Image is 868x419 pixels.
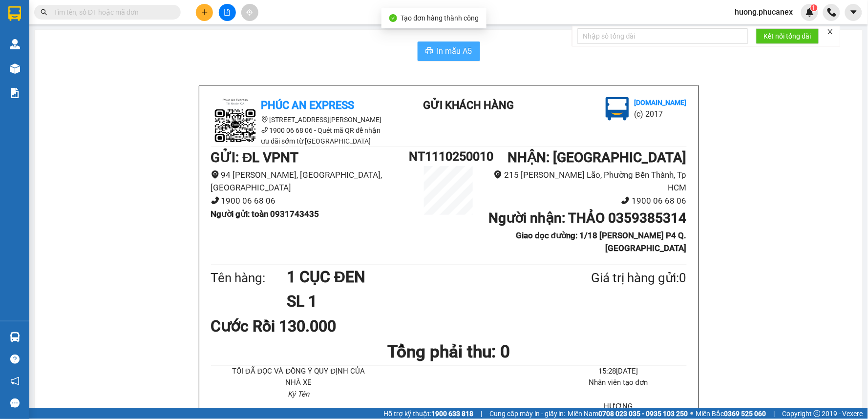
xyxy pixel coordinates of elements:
img: logo-vxr [8,6,21,21]
h1: Tổng phải thu: 0 [211,338,687,365]
span: Miền Bắc [696,408,766,419]
sup: 1 [811,4,818,11]
span: phone [621,196,630,205]
b: Gửi khách hàng [423,99,514,111]
span: environment [494,170,502,179]
span: Kết nối tổng đài [764,31,811,42]
h1: SL 1 [287,289,544,314]
li: 1900 06 68 06 [211,194,409,208]
li: 15:28[DATE] [550,366,686,377]
b: NHẬN : [GEOGRAPHIC_DATA] [508,149,686,166]
span: Tạo đơn hàng thành công [401,14,479,22]
span: huong.phucanex [727,6,801,18]
span: plus [201,9,208,16]
span: file-add [224,9,231,16]
li: [STREET_ADDRESS][PERSON_NAME] [211,114,387,125]
button: caret-down [845,4,862,21]
span: Cung cấp máy in - giấy in: [489,408,566,419]
button: file-add [219,4,236,21]
b: [DOMAIN_NAME] [634,99,686,106]
span: question-circle [10,355,20,364]
span: check-circle [389,14,397,22]
img: warehouse-icon [10,63,20,74]
li: Nhân viên tạo đơn [550,377,686,389]
li: 1900 06 68 06 - Quét mã QR để nhận ưu đãi sớm từ [GEOGRAPHIC_DATA] [211,125,387,147]
input: Tìm tên, số ĐT hoặc mã đơn [54,7,169,18]
span: | [774,408,775,419]
span: ⚪️ [691,412,694,416]
span: close [827,28,834,35]
li: HƯƠNG [550,401,686,413]
button: printerIn mẫu A5 [418,42,480,61]
span: aim [246,9,253,16]
li: 1900 06 68 06 [488,194,687,208]
h1: 1 CỤC ĐEN [287,265,544,289]
b: GỬI : ĐL VPNT [211,149,299,166]
span: message [10,398,20,408]
span: copyright [814,410,821,417]
img: phone-icon [827,8,836,17]
img: logo.jpg [606,97,629,121]
li: TÔI ĐÃ ĐỌC VÀ ĐỒNG Ý QUY ĐỊNH CỦA NHÀ XE [231,366,367,389]
b: Phúc An Express [261,99,355,111]
div: Cước Rồi 130.000 [211,314,368,338]
b: Người gửi : toàn 0931743435 [211,209,319,219]
li: (c) 2017 [634,108,686,120]
span: phone [211,196,219,205]
img: solution-icon [10,88,20,98]
span: Hỗ trợ kỹ thuật: [383,408,473,419]
span: printer [425,47,433,56]
span: environment [261,116,268,123]
span: caret-down [849,8,858,17]
div: Tên hàng: [211,268,287,288]
button: Kết nối tổng đài [756,28,819,44]
b: Người nhận : THẢO 0359385314 [488,210,686,226]
span: In mẫu A5 [437,45,472,57]
li: 215 [PERSON_NAME] Lão, Phường Bến Thành, Tp HCM [488,168,687,194]
h1: NT1110250010 [409,147,488,166]
strong: 0708 023 035 - 0935 103 250 [599,410,688,418]
input: Nhập số tổng đài [577,28,748,44]
span: Miền Nam [568,408,688,419]
img: logo.jpg [211,97,260,146]
span: search [41,9,47,16]
strong: 1900 633 818 [431,410,473,418]
span: | [481,408,482,419]
span: notification [10,377,20,386]
strong: 0369 525 060 [724,410,766,418]
img: warehouse-icon [10,332,20,342]
span: 1 [812,4,816,11]
div: Giá trị hàng gửi: 0 [544,268,686,288]
li: 94 [PERSON_NAME], [GEOGRAPHIC_DATA], [GEOGRAPHIC_DATA] [211,168,409,194]
img: warehouse-icon [10,39,20,49]
button: aim [241,4,258,21]
span: environment [211,170,219,179]
b: Giao dọc đường: 1/18 [PERSON_NAME] P4 Q. [GEOGRAPHIC_DATA] [516,230,686,253]
i: Ký Tên [288,390,309,398]
button: plus [196,4,213,21]
img: icon-new-feature [805,8,814,17]
span: phone [261,126,268,133]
